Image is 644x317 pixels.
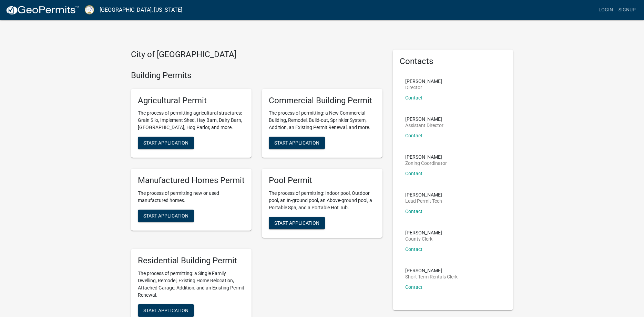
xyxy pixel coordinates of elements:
a: Contact [405,284,422,290]
p: Zoning Coordinator [405,161,447,166]
h5: Residential Building Permit [138,256,245,266]
h5: Commercial Building Permit [269,96,376,106]
p: Lead Permit Tech [405,199,442,203]
p: [PERSON_NAME] [405,155,447,159]
button: Start Application [138,304,194,317]
p: [PERSON_NAME] [405,192,442,197]
a: [GEOGRAPHIC_DATA], [US_STATE] [100,4,182,16]
p: [PERSON_NAME] [405,79,442,84]
p: [PERSON_NAME] [405,230,442,235]
a: Contact [405,133,422,138]
button: Start Application [269,217,325,229]
span: Start Application [143,307,188,313]
p: [PERSON_NAME] [405,268,458,273]
p: County Clerk [405,236,442,241]
p: The process of permitting agricultural structures: Grain Silo, Implement Shed, Hay Barn, Dairy Ba... [138,109,245,131]
p: The process of permitting: a New Commercial Building, Remodel, Build-out, Sprinkler System, Addit... [269,109,376,131]
span: Start Application [274,140,319,146]
a: Contact [405,246,422,252]
span: Start Application [143,213,188,219]
p: The process of permitting: a Single Family Dwelling, Remodel, Existing Home Relocation, Attached ... [138,270,245,299]
a: Contact [405,171,422,176]
p: [PERSON_NAME] [405,117,443,121]
a: Contact [405,209,422,214]
span: Start Application [274,220,319,226]
p: The process of permitting: Indoor pool, Outdoor pool, an In-ground pool, an Above-ground pool, a ... [269,190,376,211]
h4: Building Permits [131,71,382,81]
h5: Agricultural Permit [138,96,245,106]
button: Start Application [269,137,325,149]
button: Start Application [138,137,194,149]
h5: Pool Permit [269,176,376,186]
span: Start Application [143,140,188,146]
h5: Manufactured Homes Permit [138,176,245,186]
a: Contact [405,95,422,101]
p: Short Term Rentals Clerk [405,274,458,279]
a: Login [596,3,616,17]
a: Signup [616,3,638,17]
p: Assistant Director [405,123,443,128]
h5: Contacts [400,56,507,66]
h4: City of [GEOGRAPHIC_DATA] [131,50,382,60]
button: Start Application [138,210,194,222]
p: Director [405,85,442,90]
p: The process of permitting new or used manufactured homes. [138,190,245,204]
img: Putnam County, Georgia [85,5,94,14]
